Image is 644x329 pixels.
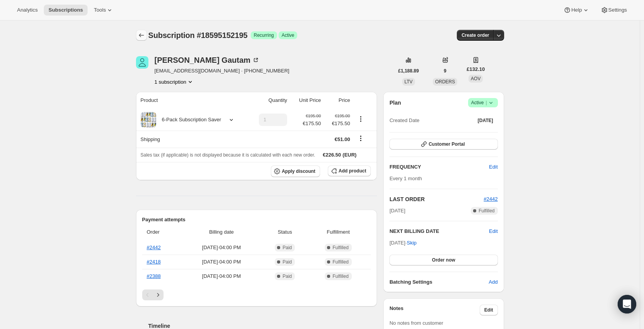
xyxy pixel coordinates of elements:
[303,120,321,127] span: €175.50
[136,92,248,109] th: Product
[389,227,489,235] h2: NEXT BILLING DATE
[480,305,498,315] button: Edit
[484,161,502,173] button: Edit
[89,5,118,16] button: Tools
[183,228,260,236] span: Billing date
[439,65,451,76] button: 9
[323,92,352,109] th: Price
[618,295,636,313] div: Open Intercom Messenger
[478,117,493,124] span: [DATE]
[153,289,164,300] button: Next
[141,112,156,127] img: product img
[389,176,422,181] span: Every 1 month
[341,151,356,159] span: (EUR)
[389,195,484,203] h2: LAST ORDER
[389,207,405,215] span: [DATE]
[407,239,417,247] span: Skip
[147,259,161,265] a: #2418
[271,165,320,177] button: Apply discount
[136,131,248,148] th: Shipping
[389,99,401,107] h2: Plan
[473,115,498,126] button: [DATE]
[17,7,38,13] span: Analytics
[94,7,106,13] span: Tools
[282,32,294,38] span: Active
[328,165,371,176] button: Add product
[254,32,274,38] span: Recurring
[484,196,498,202] a: #2442
[142,224,181,241] th: Order
[155,78,194,86] button: Product actions
[461,32,489,38] span: Create order
[183,272,260,280] span: [DATE] · 04:00 PM
[402,237,421,249] button: Skip
[248,92,289,109] th: Quantity
[142,216,371,224] h2: Payment attempts
[457,30,494,41] button: Create order
[389,240,417,246] span: [DATE] ·
[489,227,498,235] button: Edit
[141,152,315,158] span: Sales tax (if applicable) is not displayed because it is calculated with each new order.
[325,120,350,127] span: €175.50
[339,168,366,174] span: Add product
[155,67,289,75] span: [EMAIL_ADDRESS][DOMAIN_NAME] · [PHONE_NUMBER]
[282,259,292,265] span: Paid
[389,139,498,150] button: Customer Portal
[608,7,627,13] span: Settings
[479,208,494,214] span: Fulfilled
[44,5,88,16] button: Subscriptions
[559,5,594,16] button: Help
[48,7,83,13] span: Subscriptions
[432,257,455,263] span: Order now
[148,31,248,40] span: Subscription #18595152195
[147,273,161,279] a: #2388
[355,134,367,143] button: Shipping actions
[183,258,260,266] span: [DATE] · 04:00 PM
[571,7,582,13] span: Help
[156,116,221,124] div: 6-Pack Subscription Saver
[355,115,367,123] button: Product actions
[264,228,306,236] span: Status
[155,56,260,64] div: [PERSON_NAME] Gautam
[289,92,323,109] th: Unit Price
[489,163,498,171] span: Edit
[335,114,350,118] small: €195.00
[389,320,443,326] span: No notes from customer
[183,244,260,251] span: [DATE] · 04:00 PM
[596,5,632,16] button: Settings
[429,141,465,147] span: Customer Portal
[389,305,480,315] h3: Notes
[471,76,480,81] span: AOV
[136,30,147,41] button: Subscriptions
[147,245,161,250] a: #2442
[389,163,489,171] h2: FREQUENCY
[484,195,498,203] button: #2442
[444,68,446,74] span: 9
[306,114,321,118] small: €195.00
[489,278,498,286] span: Add
[389,117,419,124] span: Created Date
[394,65,424,76] button: £1,188.89
[486,100,487,106] span: |
[471,99,495,107] span: Active
[12,5,42,16] button: Analytics
[389,255,498,265] button: Order now
[332,273,348,279] span: Fulfilled
[435,79,455,84] span: ORDERS
[142,289,371,300] nav: Pagination
[310,228,366,236] span: Fulfillment
[282,168,315,174] span: Apply discount
[484,276,502,288] button: Add
[332,259,348,265] span: Fulfilled
[389,278,489,286] h6: Batching Settings
[398,68,419,74] span: £1,188.89
[484,307,493,313] span: Edit
[335,136,350,142] span: €51.00
[323,152,341,158] span: €226.50
[282,273,292,279] span: Paid
[405,79,413,84] span: LTV
[332,245,348,251] span: Fulfilled
[136,56,148,69] span: Rita Gautam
